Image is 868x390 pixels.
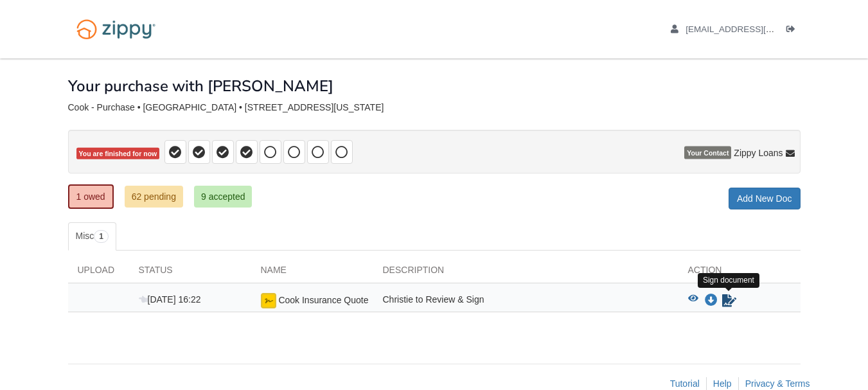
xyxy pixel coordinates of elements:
[684,146,731,159] span: Your Contact
[129,263,251,283] div: Status
[125,186,183,208] a: 62 pending
[721,293,738,308] a: Sign Form
[68,78,333,94] h1: Your purchase with [PERSON_NAME]
[686,24,833,34] span: christiemarie1979@yahoo.com
[705,296,718,306] a: Download Cook Insurance Quote
[670,378,700,389] a: Tutorial
[729,188,801,209] a: Add New Doc
[94,230,109,243] span: 1
[139,294,201,305] span: [DATE] 16:22
[278,295,368,305] span: Cook Insurance Quote
[76,148,160,160] span: You are finished for now
[713,378,732,389] a: Help
[688,294,698,307] button: View Cook Insurance Quote
[194,186,252,208] a: 9 accepted
[261,293,276,308] img: Ready for you to esign
[671,24,833,37] a: edit profile
[68,184,114,209] a: 1 owed
[786,24,801,37] a: Log out
[734,146,783,159] span: Zippy Loans
[68,102,801,113] div: Cook - Purchase • [GEOGRAPHIC_DATA] • [STREET_ADDRESS][US_STATE]
[68,13,164,46] img: Logo
[698,273,759,288] div: Sign document
[251,263,373,283] div: Name
[68,263,129,283] div: Upload
[68,222,116,251] a: Misc
[373,263,678,283] div: Description
[678,263,801,283] div: Action
[373,293,678,308] div: Christie to Review & Sign
[745,378,810,389] a: Privacy & Terms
